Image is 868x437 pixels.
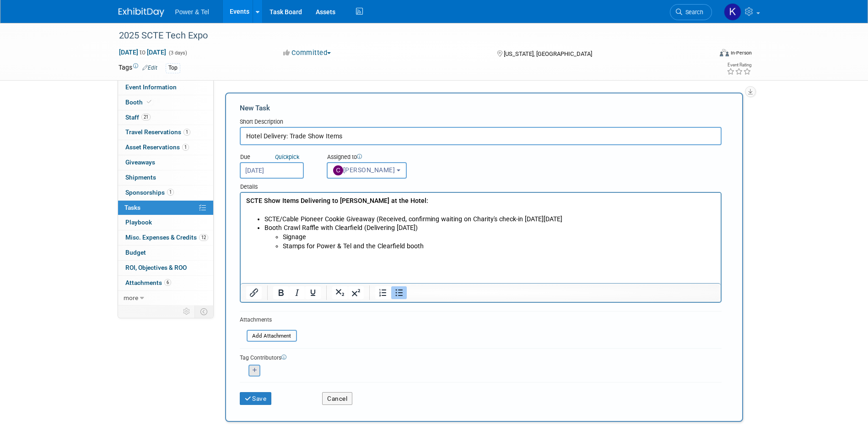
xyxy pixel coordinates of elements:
span: Attachments [125,279,171,286]
a: Search [670,4,712,20]
div: Attachments [240,316,297,324]
input: Due Date [240,162,304,179]
a: Event Information [118,80,213,95]
span: Misc. Expenses & Credits [125,234,208,241]
div: Due [240,153,313,162]
button: [PERSON_NAME] [327,162,407,179]
span: Staff [125,114,151,121]
img: Format-Inperson.png [720,49,729,56]
a: Edit [142,65,157,71]
a: Sponsorships1 [118,186,213,200]
span: ROI, Objectives & ROO [125,264,187,271]
button: Underline [305,286,321,299]
a: Attachments6 [118,276,213,290]
span: Sponsorships [125,189,174,196]
td: Toggle Event Tabs [194,306,213,317]
button: Italic [289,286,305,299]
div: Short Description [240,118,722,127]
a: Staff21 [118,110,213,125]
div: Top [166,63,180,73]
span: Power & Tel [175,8,209,16]
span: 12 [199,234,208,241]
i: Quick [275,153,289,160]
span: [PERSON_NAME] [333,166,395,174]
td: Personalize Event Tab Strip [179,306,195,317]
a: Budget [118,246,213,260]
iframe: Rich Text Area [241,193,721,283]
div: New Task [240,103,722,113]
button: Insert/edit link [246,286,262,299]
a: Quickpick [273,153,301,161]
img: ExhibitDay [119,8,164,17]
span: 1 [183,129,190,136]
div: Tag Contributors [240,352,722,362]
img: Kelley Hood [724,3,741,21]
a: more [118,291,213,306]
div: Event Rating [727,63,751,67]
span: [DATE] [DATE] [119,48,167,56]
span: Giveaways [125,158,155,166]
span: Shipments [125,174,156,181]
span: Booth [125,98,153,106]
span: 1 [167,189,174,196]
span: Travel Reservations [125,128,190,136]
span: (3 days) [168,50,187,56]
input: Name of task or a short description [240,127,722,145]
a: Booth [118,95,213,110]
button: Superscript [348,286,364,299]
span: more [124,294,138,301]
i: Booth reservation complete [147,99,151,104]
td: Tags [119,63,157,73]
button: Subscript [332,286,348,299]
span: Playbook [125,218,152,226]
span: [US_STATE], [GEOGRAPHIC_DATA] [504,50,592,57]
span: Tasks [124,204,140,211]
div: Event Format [658,48,752,61]
span: Budget [125,249,146,256]
a: Tasks [118,201,213,215]
button: Bullet list [391,286,407,299]
span: 21 [141,114,151,120]
span: Event Information [125,83,177,91]
a: Playbook [118,215,213,230]
span: Search [682,9,703,16]
button: Committed [280,48,334,58]
span: to [138,49,147,56]
span: Asset Reservations [125,143,189,151]
a: Giveaways [118,155,213,170]
a: Misc. Expenses & Credits12 [118,230,213,245]
button: Save [240,392,272,405]
a: Shipments [118,170,213,185]
button: Bold [273,286,289,299]
div: Details [240,179,722,192]
div: 2025 SCTE Tech Expo [116,27,698,44]
a: ROI, Objectives & ROO [118,261,213,275]
div: Assigned to [327,153,437,162]
button: Cancel [322,392,352,405]
div: In-Person [730,49,752,56]
button: Numbered list [375,286,391,299]
a: Travel Reservations1 [118,125,213,140]
span: 1 [182,144,189,151]
a: Asset Reservations1 [118,140,213,155]
span: 6 [164,279,171,286]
